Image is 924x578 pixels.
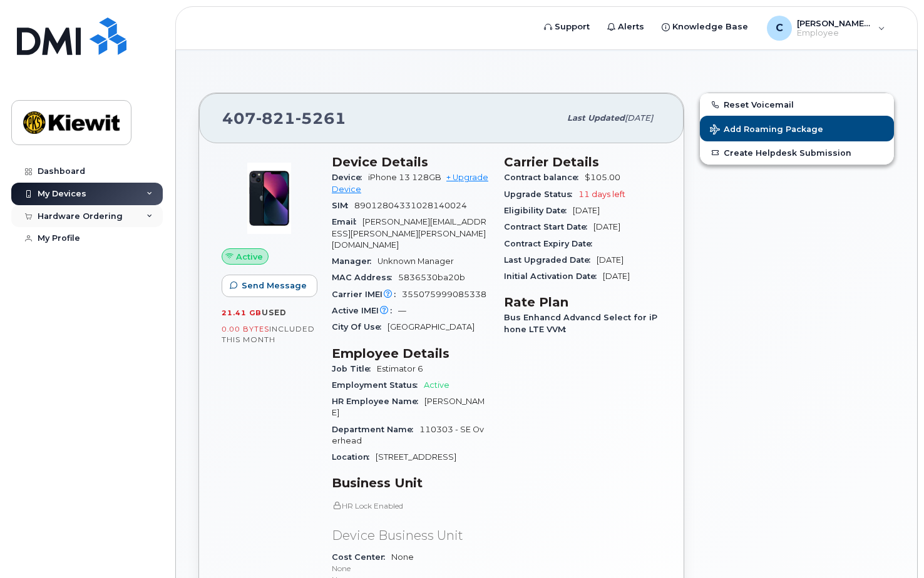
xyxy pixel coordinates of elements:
[295,109,346,128] span: 5261
[776,21,783,36] span: C
[797,18,872,28] span: [PERSON_NAME].[PERSON_NAME]
[398,306,406,315] span: —
[256,109,295,128] span: 821
[797,28,872,38] span: Employee
[504,313,657,333] span: Bus Enhancd Advancd Select for iPhone LTE VVM
[332,500,489,511] p: HR Lock Enabled
[700,116,894,141] button: Add Roaming Package
[332,306,398,315] span: Active IMEI
[597,255,624,265] span: [DATE]
[758,16,894,41] div: Christine.Beaudoin
[332,563,489,574] p: None
[222,275,317,297] button: Send Message
[504,255,597,265] span: Last Upgraded Date
[354,201,467,210] span: 89012804331028140024
[504,271,603,281] span: Initial Activation Date
[504,155,661,170] h3: Carrier Details
[377,364,423,373] span: Estimator 6
[262,308,287,317] span: used
[593,222,620,231] span: [DATE]
[424,380,449,390] span: Active
[332,452,376,462] span: Location
[603,271,630,281] span: [DATE]
[332,290,402,299] span: Carrier IMEI
[222,325,269,333] span: 0.00 Bytes
[332,425,484,445] span: 110303 - SE Overhead
[222,324,315,345] span: included this month
[870,524,915,569] iframe: Messenger Launcher
[332,425,419,434] span: Department Name
[504,206,573,215] span: Eligibility Date
[376,452,456,462] span: [STREET_ADDRESS]
[332,173,488,193] a: + Upgrade Device
[535,14,598,39] a: Support
[625,113,653,123] span: [DATE]
[332,217,486,250] span: [PERSON_NAME][EMAIL_ADDRESS][PERSON_NAME][PERSON_NAME][DOMAIN_NAME]
[332,397,424,406] span: HR Employee Name
[618,21,644,33] span: Alerts
[236,251,263,263] span: Active
[332,273,398,282] span: MAC Address
[332,256,377,266] span: Manager
[377,256,454,266] span: Unknown Manager
[672,21,748,33] span: Knowledge Base
[332,364,377,373] span: Job Title
[332,552,391,562] span: Cost Center
[585,173,620,182] span: $105.00
[332,346,489,361] h3: Employee Details
[222,308,262,317] span: 21.41 GB
[573,206,600,215] span: [DATE]
[578,190,625,199] span: 11 days left
[504,190,578,199] span: Upgrade Status
[398,273,465,282] span: 5836530ba20b
[222,109,346,128] span: 407
[388,322,475,332] span: [GEOGRAPHIC_DATA]
[504,239,598,248] span: Contract Expiry Date
[368,173,441,182] span: iPhone 13 128GB
[332,201,354,210] span: SIM
[332,155,489,170] h3: Device Details
[504,173,585,182] span: Contract balance
[710,124,823,136] span: Add Roaming Package
[598,14,653,39] a: Alerts
[504,295,661,310] h3: Rate Plan
[700,141,894,164] a: Create Helpdesk Submission
[700,93,894,116] button: Reset Voicemail
[555,21,590,33] span: Support
[232,161,307,236] img: image20231002-3703462-1ig824h.jpeg
[242,280,307,292] span: Send Message
[332,217,362,226] span: Email
[332,322,388,332] span: City Of Use
[567,113,625,123] span: Last updated
[332,475,489,490] h3: Business Unit
[653,14,757,39] a: Knowledge Base
[332,527,489,545] p: Device Business Unit
[332,380,424,390] span: Employment Status
[402,290,486,299] span: 355075999085338
[504,222,593,231] span: Contract Start Date
[332,173,368,182] span: Device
